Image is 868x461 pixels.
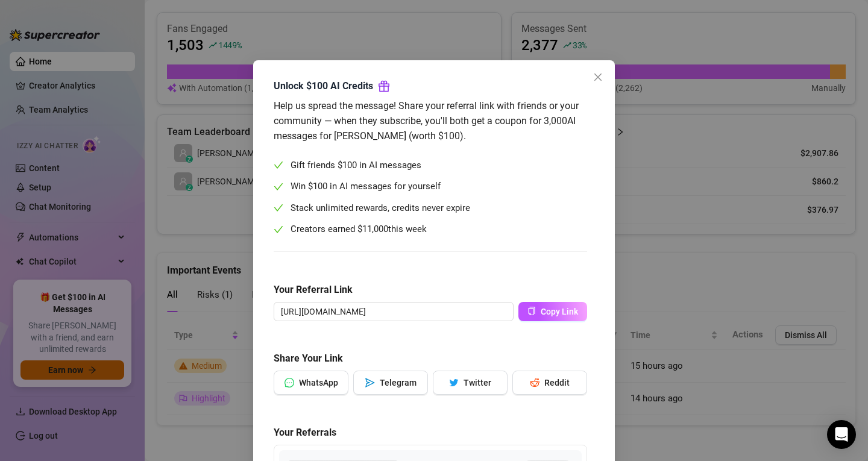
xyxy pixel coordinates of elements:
span: WhatsApp [299,378,338,387]
span: send [365,378,375,387]
button: Copy Link [518,302,587,321]
span: check [274,203,283,213]
span: check [274,225,283,234]
span: Reddit [544,378,570,387]
div: Help us spread the message! Share your referral link with friends or your community — when they s... [274,98,587,143]
button: twitterTwitter [433,371,508,395]
button: sendTelegram [353,371,428,395]
h5: Share Your Link [274,351,587,366]
span: gift [378,80,390,92]
span: copy [527,307,536,315]
span: Gift friends $100 in AI messages [291,158,421,173]
span: check [274,182,283,192]
button: messageWhatsApp [274,371,348,395]
span: Stack unlimited rewards, credits never expire [291,201,470,216]
span: Telegram [380,378,417,387]
span: reddit [530,378,539,387]
span: check [274,160,283,170]
h5: Your Referral Link [274,283,587,297]
span: Creators earned $ this week [291,222,427,237]
span: close [593,72,603,82]
span: Twitter [464,378,491,387]
span: Copy Link [541,307,578,316]
span: Close [588,72,608,82]
span: Win $100 in AI messages for yourself [291,180,441,194]
h5: Your Referrals [274,425,587,440]
button: redditReddit [512,371,587,395]
span: twitter [449,378,459,387]
div: Open Intercom Messenger [827,420,856,449]
span: message [285,378,294,387]
strong: Unlock $100 AI Credits [274,80,373,92]
button: Close [588,67,608,87]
